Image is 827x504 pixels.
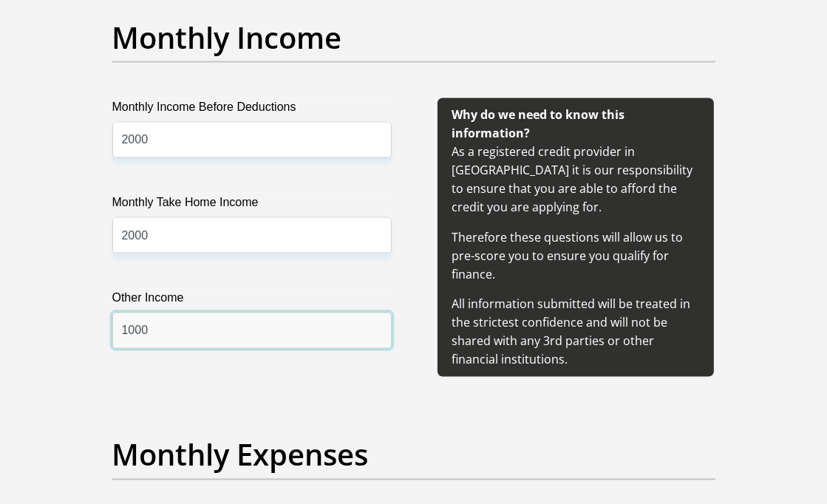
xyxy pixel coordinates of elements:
[112,98,392,122] label: Monthly Income Before Deductions
[112,289,392,313] label: Other Income
[112,20,715,55] h2: Monthly Income
[112,217,392,253] input: Monthly Take Home Income
[452,106,693,368] span: As a registered credit provider in [GEOGRAPHIC_DATA] it is our responsibility to ensure that you ...
[112,313,392,349] input: Other Income
[112,122,392,158] input: Monthly Income Before Deductions
[112,437,715,473] h2: Monthly Expenses
[452,106,625,141] b: Why do we need to know this information?
[112,194,392,217] label: Monthly Take Home Income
